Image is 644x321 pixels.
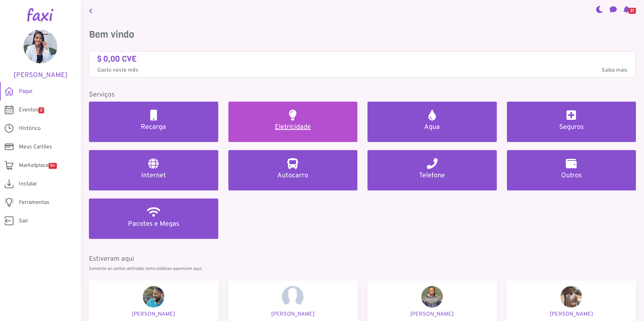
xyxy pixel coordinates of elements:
[629,8,636,14] span: 31
[367,102,497,142] a: Agua
[97,220,210,228] h5: Pacotes e Megas
[19,87,33,96] span: Pagar
[94,310,213,318] p: [PERSON_NAME]
[19,106,44,114] span: Eventos
[97,123,210,131] h5: Recarga
[97,172,210,180] h5: Internet
[236,123,350,131] h5: Eletricidade
[367,150,497,190] a: Telefone
[507,150,636,190] a: Outros
[143,286,164,308] img: Joelson Leal
[49,163,57,169] span: 9+
[421,286,443,308] img: Assis Ferreira
[19,143,52,151] span: Meus Cartões
[19,217,28,225] span: Sair
[282,286,303,308] img: Anna Rodrigues
[89,102,218,142] a: Recarga
[512,310,631,318] p: [PERSON_NAME]
[19,162,57,170] span: Marketplace
[515,123,628,131] h5: Seguros
[38,107,44,113] span: 2
[97,66,627,74] p: Gasto neste mês
[228,102,358,142] a: Eletricidade
[89,266,636,272] p: Somente as contas definidas como públicas aparecem aqui.
[376,172,489,180] h5: Telefone
[19,199,50,207] span: Ferramentas
[89,29,636,40] h3: Bem vindo
[560,286,582,308] img: Carlos Frederico
[507,102,636,142] a: Seguros
[97,54,627,64] h4: $ 0,00 CVE
[89,91,636,99] h5: Serviços
[228,150,358,190] a: Autocarro
[515,172,628,180] h5: Outros
[10,71,71,79] h5: [PERSON_NAME]
[89,255,636,263] h5: Estiveram aqui
[19,180,37,188] span: Instalar
[89,150,218,190] a: Internet
[236,172,350,180] h5: Autocarro
[373,310,491,318] p: [PERSON_NAME]
[234,310,352,318] p: [PERSON_NAME]
[97,54,627,75] a: $ 0,00 CVE Gasto neste mêsSaiba mais
[602,66,627,74] span: Saiba mais
[89,199,218,239] a: Pacotes e Megas
[10,30,71,79] a: [PERSON_NAME]
[376,123,489,131] h5: Agua
[19,124,41,133] span: Histórico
